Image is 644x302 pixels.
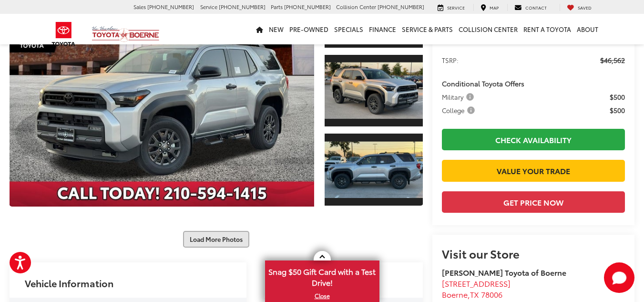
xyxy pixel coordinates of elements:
span: [PHONE_NUMBER] [284,3,331,10]
button: Toggle Chat Window [604,262,634,293]
span: Saved [578,4,592,10]
button: College [442,105,478,115]
a: Collision Center [456,14,521,44]
a: Finance [366,14,399,44]
span: Service [447,4,465,10]
span: 78006 [481,289,502,300]
span: TX [470,289,479,300]
svg: Start Chat [604,262,634,293]
span: Sales [133,3,146,10]
a: Specials [331,14,366,44]
span: Parts [271,3,283,10]
span: $500 [610,92,625,102]
span: College [442,105,477,115]
a: About [574,14,601,44]
a: Service [430,4,472,11]
span: Collision Center [336,3,376,10]
span: [PHONE_NUMBER] [147,3,194,10]
span: , [442,289,502,300]
a: [STREET_ADDRESS] Boerne,TX 78006 [442,278,511,300]
a: Pre-Owned [286,14,331,44]
a: Contact [507,4,554,11]
a: Rent a Toyota [521,14,574,44]
a: Expand Photo 3 [325,133,423,207]
img: Vic Vaughan Toyota of Boerne [92,26,160,42]
a: Value Your Trade [442,160,625,181]
span: [PHONE_NUMBER] [219,3,266,10]
h2: Visit our Store [442,247,625,260]
span: Boerne [442,289,468,300]
span: TSRP: [442,55,459,65]
span: $46,562 [600,55,625,65]
a: Map [473,4,506,11]
img: 2025 Toyota 4Runner SR5 [324,141,424,198]
a: Expand Photo 2 [325,54,423,128]
span: [STREET_ADDRESS] [442,278,511,289]
span: Snag $50 Gift Card with a Test Drive! [266,261,378,291]
span: Military [442,92,476,102]
span: Map [490,4,499,10]
button: Military [442,92,477,102]
button: Load More Photos [183,231,249,248]
a: New [266,14,286,44]
span: Contact [525,4,547,10]
a: My Saved Vehicles [560,4,599,11]
img: 2025 Toyota 4Runner SR5 [324,62,424,119]
a: Home [253,14,266,44]
img: Toyota [46,19,82,50]
a: Check Availability [442,129,625,150]
h2: Vehicle Information [25,278,113,288]
span: Conditional Toyota Offers [442,79,524,88]
strong: [PERSON_NAME] Toyota of Boerne [442,267,566,278]
span: [PHONE_NUMBER] [378,3,424,10]
span: $500 [610,105,625,115]
a: Service & Parts: Opens in a new tab [399,14,456,44]
button: Get Price Now [442,191,625,213]
span: Service [200,3,217,10]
